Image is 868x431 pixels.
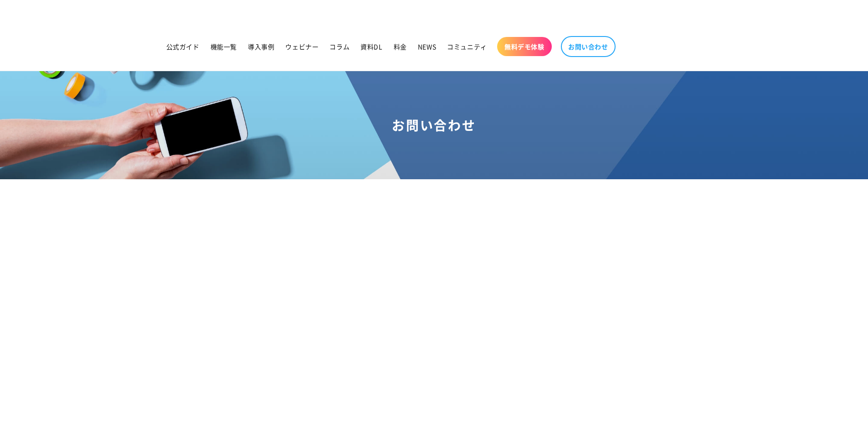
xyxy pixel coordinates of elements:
[211,42,237,51] span: 機能一覧
[324,37,355,56] a: コラム
[418,42,436,51] span: NEWS
[497,37,552,56] a: 無料デモ体験
[161,37,205,56] a: 公式ガイド
[412,37,442,56] a: NEWS
[447,42,487,51] span: コミュニティ
[242,37,280,56] a: 導入事例
[280,37,324,56] a: ウェビナー
[504,42,544,51] span: 無料デモ体験
[285,42,318,51] span: ウェビナー
[388,37,412,56] a: 料金
[355,37,388,56] a: 資料DL
[568,42,608,51] span: お問い合わせ
[329,42,349,51] span: コラム
[166,42,200,51] span: 公式ガイド
[11,117,857,133] h1: お問い合わせ
[394,42,407,51] span: 料金
[248,42,274,51] span: 導入事例
[205,37,242,56] a: 機能一覧
[561,36,616,57] a: お問い合わせ
[442,37,493,56] a: コミュニティ
[360,42,382,51] span: 資料DL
